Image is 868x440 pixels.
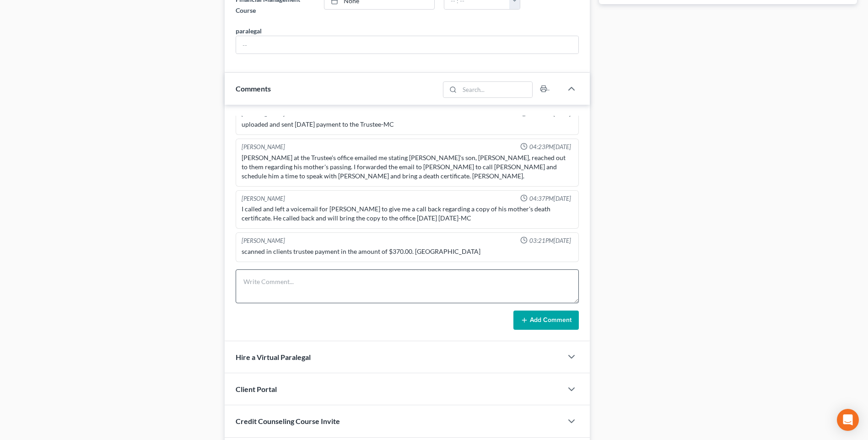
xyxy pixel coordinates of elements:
[837,409,859,431] div: Open Intercom Messenger
[242,204,573,223] div: I called and left a voicemail for [PERSON_NAME] to give me a call back regarding a copy of his mo...
[236,353,311,361] span: Hire a Virtual Paralegal
[242,194,285,203] div: [PERSON_NAME]
[513,311,579,330] button: Add Comment
[242,247,573,256] div: scanned in clients trustee payment in the amount of $370.00. [GEOGRAPHIC_DATA]
[529,143,571,151] span: 04:23PM[DATE]
[529,236,571,245] span: 03:21PM[DATE]
[242,143,285,151] div: [PERSON_NAME]
[242,153,573,181] div: [PERSON_NAME] at the Trustee's office emailed me stating [PERSON_NAME]'s son, [PERSON_NAME], reac...
[242,236,285,245] div: [PERSON_NAME]
[236,385,277,393] span: Client Portal
[242,120,573,129] div: uploaded and sent [DATE] payment to the Trustee-MC
[236,26,262,36] div: paralegal
[236,84,271,93] span: Comments
[459,82,532,97] input: Search...
[236,36,578,54] input: --
[529,194,571,203] span: 04:37PM[DATE]
[236,417,340,425] span: Credit Counseling Course Invite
